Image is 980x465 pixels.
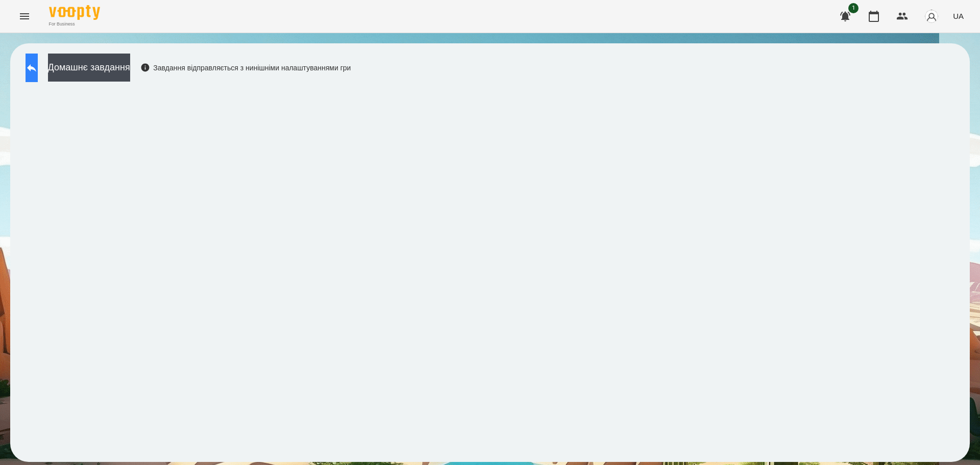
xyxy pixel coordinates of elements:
[12,4,37,29] button: Menu
[48,54,130,82] button: Домашнє завдання
[924,9,939,23] img: avatar_s.png
[953,11,964,21] span: UA
[140,63,351,73] div: Завдання відправляється з нинішніми налаштуваннями гри
[49,21,100,28] span: For Business
[949,7,968,25] button: UA
[848,3,859,13] span: 1
[49,5,100,20] img: Voopty Logo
